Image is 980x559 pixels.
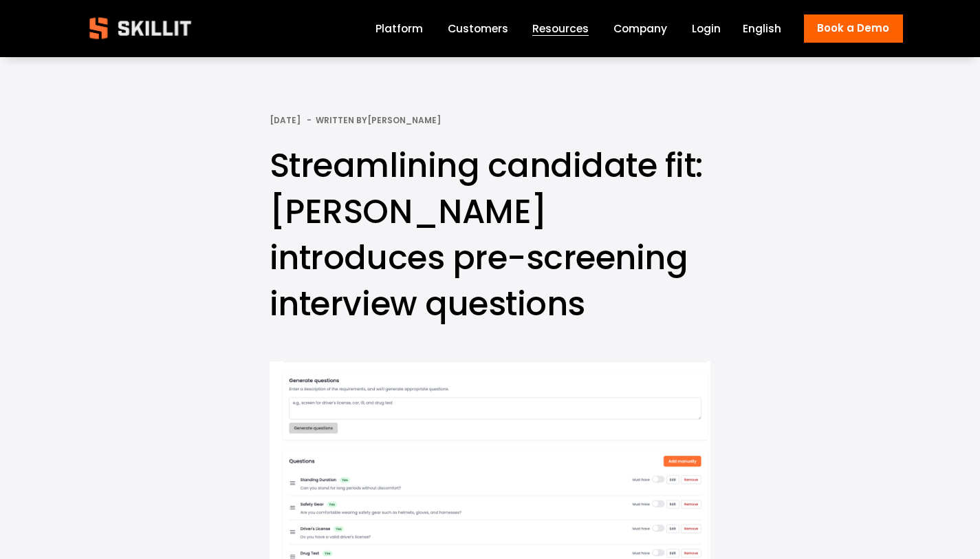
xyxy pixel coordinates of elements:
[743,19,781,38] div: language picker
[316,116,441,125] div: Written By
[532,19,589,38] a: folder dropdown
[532,21,589,36] span: Resources
[804,14,902,43] a: Book a Demo
[78,8,203,49] img: Skillit
[743,21,781,36] span: English
[375,19,423,38] a: Platform
[692,19,721,38] a: Login
[367,114,441,126] a: [PERSON_NAME]
[270,114,301,126] span: [DATE]
[613,19,667,38] a: Company
[448,19,508,38] a: Customers
[270,143,710,328] h1: Streamlining candidate fit: [PERSON_NAME] introduces pre-screening interview questions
